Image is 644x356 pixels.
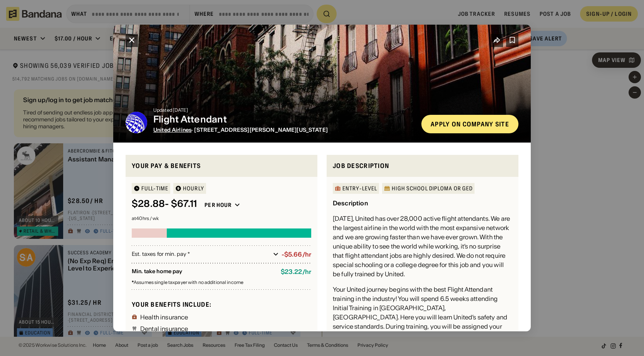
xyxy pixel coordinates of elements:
div: -$5.66/hr [282,251,311,258]
img: United Airlines logo [126,112,147,133]
div: Your pay & benefits [132,161,311,171]
div: · [STREET_ADDRESS][PERSON_NAME][US_STATE] [153,127,415,133]
div: High School Diploma or GED [392,186,473,191]
div: Entry-Level [342,186,377,191]
div: Full-time [141,186,168,191]
div: $ 28.88 - $67.11 [132,198,197,210]
div: Job Description [333,161,512,171]
div: [DATE], United has over 28,000 active flight attendants. We are the largest airline in the world ... [333,214,512,279]
div: Health insurance [140,314,188,320]
div: Per hour [205,202,231,208]
div: Dental insurance [140,326,188,332]
div: Assumes single taxpayer with no additional income [132,280,311,285]
div: Updated [DATE] [153,108,415,113]
div: Est. taxes for min. pay * [132,250,270,258]
div: HOURLY [183,186,204,191]
div: $ 23.22 / hr [281,268,311,275]
div: at 40 hrs / wk [132,216,311,221]
div: Your benefits include: [132,301,311,309]
div: Min. take home pay [132,268,275,275]
div: Apply on company site [431,121,509,127]
div: Flight Attendant [153,114,415,125]
a: United Airlines [153,126,191,133]
div: Description [333,199,368,207]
